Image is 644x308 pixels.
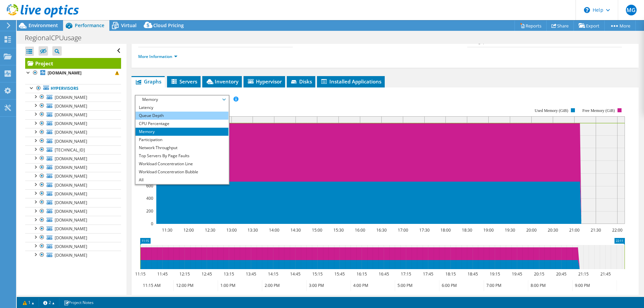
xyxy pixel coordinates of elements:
text: 18:30 [462,227,472,233]
a: [DOMAIN_NAME] [25,163,121,172]
text: 17:15 [401,271,411,277]
text: 14:00 [269,227,279,233]
a: [DOMAIN_NAME] [25,93,121,102]
span: [DOMAIN_NAME] [55,138,87,144]
a: [DOMAIN_NAME] [25,225,121,233]
a: Project [25,58,121,69]
span: [DOMAIN_NAME] [55,182,87,188]
span: Virtual [121,22,137,28]
span: [DOMAIN_NAME] [55,103,87,109]
a: [TECHNICAL_ID] [25,145,121,154]
a: [DOMAIN_NAME] [25,189,121,198]
text: 600 [146,183,153,189]
span: Hypervisor [247,78,282,85]
text: 14:45 [290,271,301,277]
text: 16:00 [355,227,365,233]
svg: \n [584,7,590,13]
a: [DOMAIN_NAME] [25,128,121,137]
span: [DOMAIN_NAME] [55,121,87,126]
span: [DOMAIN_NAME] [55,217,87,223]
text: 12:45 [202,271,212,277]
a: More Information [138,54,177,59]
text: 20:45 [556,271,567,277]
text: 11:15 [135,271,146,277]
span: [DOMAIN_NAME] [55,208,87,214]
text: 15:45 [334,271,345,277]
span: [DOMAIN_NAME] [55,200,87,205]
text: 15:00 [312,227,322,233]
text: 21:30 [591,227,601,233]
text: 0 [151,221,153,227]
li: CPU Percentage [136,120,228,128]
li: Top Servers By Page Faults [136,152,228,160]
span: [DOMAIN_NAME] [55,226,87,232]
span: [DOMAIN_NAME] [55,191,87,197]
text: 21:00 [569,227,580,233]
span: MG [626,5,637,15]
a: [DOMAIN_NAME] [25,233,121,242]
span: [DOMAIN_NAME] [55,165,87,170]
span: [DOMAIN_NAME] [55,235,87,241]
h1: RegionalCPUusage [22,34,92,42]
a: More [604,20,636,31]
text: 18:00 [440,227,451,233]
span: [DOMAIN_NAME] [55,252,87,258]
span: Inventory [206,78,238,85]
li: Workload Concentration Line [136,160,228,168]
a: [DOMAIN_NAME] [25,119,121,128]
span: Disks [290,78,312,85]
text: 13:15 [224,271,234,277]
span: [DOMAIN_NAME] [55,173,87,179]
text: Free Memory (GiB) [583,108,615,113]
text: 20:00 [526,227,537,233]
span: [DOMAIN_NAME] [55,129,87,135]
a: 2 [39,298,59,307]
a: Hypervisors [25,84,121,93]
span: [DOMAIN_NAME] [55,95,87,100]
text: 19:00 [483,227,494,233]
text: 16:30 [376,227,387,233]
a: Share [546,20,574,31]
text: 18:15 [445,271,456,277]
text: 17:45 [423,271,433,277]
li: Queue Depth [136,112,228,120]
text: 18:45 [468,271,478,277]
span: [TECHNICAL_ID] [55,147,85,153]
text: 13:30 [248,227,258,233]
span: Graphs [135,78,161,85]
text: 13:00 [226,227,237,233]
text: 12:00 [183,227,194,233]
li: Workload Concentration Bubble [136,168,228,176]
a: [DOMAIN_NAME] [25,242,121,251]
text: 15:15 [312,271,323,277]
text: 200 [146,208,153,214]
text: 22:00 [612,227,623,233]
text: 11:45 [157,271,168,277]
text: 19:30 [505,227,515,233]
span: Servers [170,78,197,85]
span: [DOMAIN_NAME] [55,112,87,118]
text: 20:30 [548,227,558,233]
span: [DOMAIN_NAME] [55,244,87,249]
text: 21:15 [578,271,589,277]
a: [DOMAIN_NAME] [25,172,121,181]
a: [DOMAIN_NAME] [25,181,121,189]
li: Latency [136,104,228,112]
li: Network Throughput [136,144,228,152]
li: Participation [136,136,228,144]
a: [DOMAIN_NAME] [25,207,121,216]
text: Used Memory (GiB) [535,108,568,113]
a: Project Notes [59,298,98,307]
b: [DOMAIN_NAME] [48,70,82,76]
text: 12:15 [179,271,190,277]
span: Memory [139,96,225,104]
text: 19:45 [512,271,522,277]
text: 14:30 [290,227,301,233]
a: [DOMAIN_NAME] [25,110,121,119]
a: Reports [515,20,547,31]
text: 400 [146,195,153,201]
li: All [136,176,228,184]
text: 14:15 [268,271,278,277]
text: 17:00 [398,227,408,233]
text: 11:30 [162,227,172,233]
